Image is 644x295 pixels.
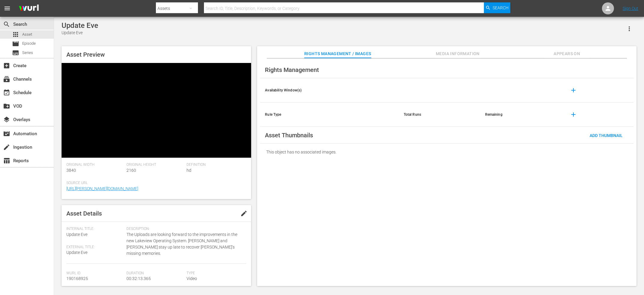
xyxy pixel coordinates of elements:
[187,271,244,276] span: Type
[126,276,151,281] span: 00:32:13.365
[66,181,243,186] span: Source Url
[484,2,510,13] button: Search
[3,89,10,96] span: Schedule
[570,111,577,118] span: add
[544,50,589,58] span: Appears On
[126,227,244,231] span: Description:
[187,162,244,167] span: Definition
[566,107,581,122] button: add
[585,130,627,141] button: Add Thumbnail
[435,50,480,58] span: Media Information
[493,2,509,13] span: Search
[3,21,10,28] span: Search
[399,103,480,127] th: Total Runs
[3,157,10,164] span: Reports
[22,40,36,46] span: Episode
[585,133,627,138] span: Add Thumbnail
[66,227,123,231] span: Internal Title:
[187,276,197,281] span: Video
[3,130,10,137] span: Automation
[623,6,638,11] a: Sign Out
[304,50,371,58] span: Rights Management / Images
[237,206,251,221] button: edit
[12,49,19,56] span: Series
[126,168,136,173] span: 2160
[66,276,88,281] span: 190168925
[62,30,98,36] div: Update Eve
[66,162,123,167] span: Original Width
[22,50,33,56] span: Series
[12,31,19,38] span: Asset
[66,250,87,255] span: Update Eve
[126,231,244,257] span: The Uploads are looking forward to the improvements in the new Lakeview Operating System. [PERSON...
[62,21,98,30] div: Update Eve
[66,168,76,173] span: 3840
[66,210,102,217] span: Asset Details
[480,103,561,127] th: Remaining
[187,168,191,173] span: hd
[260,78,399,103] th: Availability Window(s)
[12,40,19,47] span: Episode
[570,87,577,94] span: add
[3,76,10,83] span: Channels
[240,210,248,217] span: edit
[3,116,10,123] span: Overlays
[3,103,10,110] span: VOD
[265,132,313,139] span: Asset Thumbnails
[66,245,123,250] span: External Title:
[66,271,123,276] span: Wurl Id
[260,144,633,160] div: This object has no associated images.
[260,103,399,127] th: Rule Type
[265,66,319,73] span: Rights Management
[3,144,10,151] span: Ingestion
[22,31,32,37] span: Asset
[566,83,581,97] button: add
[14,1,43,16] img: ans4CAIJ8jUAAAAAAAAAAAAAAAAAAAAAAAAgQb4GAAAAAAAAAAAAAAAAAAAAAAAAJMjXAAAAAAAAAAAAAAAAAAAAAAAAgAT5G...
[66,186,138,191] a: [URL][PERSON_NAME][DOMAIN_NAME]
[126,162,184,167] span: Original Height
[66,51,105,58] span: Asset Preview
[66,232,87,237] span: Update Eve
[126,271,184,276] span: Duration
[4,5,11,12] span: menu
[3,62,10,69] span: Create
